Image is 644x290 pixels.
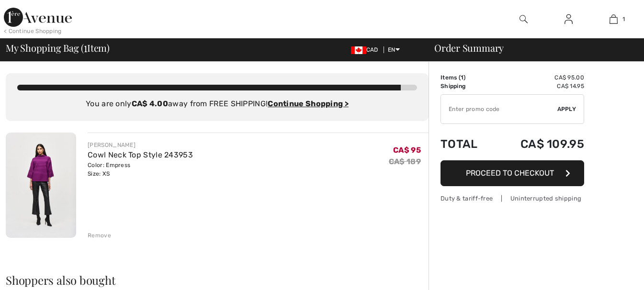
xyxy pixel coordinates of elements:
[6,133,76,238] img: Cowl Neck Top Style 243953
[4,27,62,35] div: < Continue Shopping
[88,141,193,149] div: [PERSON_NAME]
[423,43,638,53] div: Order Summary
[88,161,193,178] div: Color: Empress Size: XS
[441,194,584,203] div: Duty & tariff-free | Uninterrupted shipping
[441,82,493,90] td: Shipping
[520,13,528,25] img: search the website
[493,128,584,160] td: CA$ 109.95
[88,231,111,240] div: Remove
[351,46,366,54] img: Canadian Dollar
[493,73,584,82] td: CA$ 95.00
[441,128,493,160] td: Total
[4,8,72,27] img: 1ère Avenue
[461,74,463,81] span: 1
[132,99,168,108] strong: CA$ 4.00
[565,13,573,25] img: My Info
[441,160,584,186] button: Proceed to Checkout
[17,98,417,110] div: You are only away from FREE SHIPPING!
[6,274,429,286] h2: Shoppers also bought
[622,15,625,23] span: 1
[393,145,421,155] span: CA$ 95
[84,41,87,53] span: 1
[592,13,636,25] a: 1
[493,82,584,90] td: CA$ 14.95
[389,157,421,166] s: CA$ 189
[441,73,493,82] td: Items ( )
[441,95,557,123] input: Promo code
[268,99,349,108] a: Continue Shopping >
[557,13,580,25] a: Sign In
[88,150,193,159] a: Cowl Neck Top Style 243953
[610,13,618,25] img: My Bag
[351,46,382,53] span: CAD
[388,46,400,53] span: EN
[557,105,576,113] span: Apply
[466,168,554,178] span: Proceed to Checkout
[6,43,110,53] span: My Shopping Bag ( Item)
